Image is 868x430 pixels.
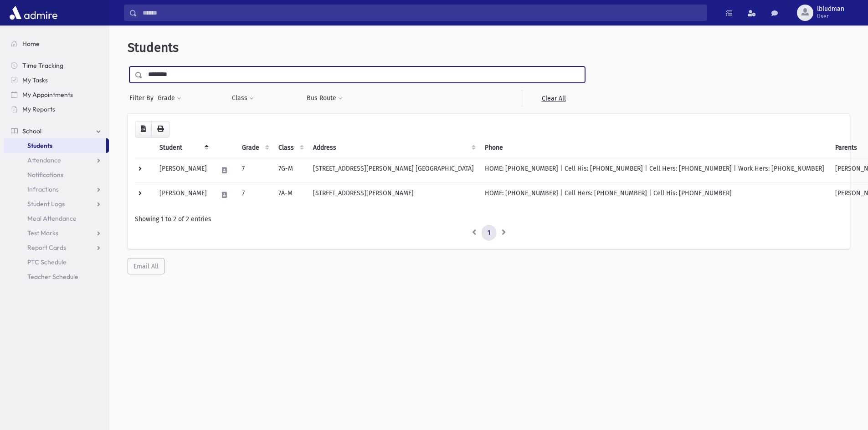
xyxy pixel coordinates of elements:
[7,4,60,22] img: AdmirePro
[4,269,109,284] a: Teacher Schedule
[4,138,106,153] a: Students
[4,240,109,255] a: Report Cards
[4,167,109,182] a: Notifications
[27,258,67,266] span: PTC Schedule
[22,91,73,99] span: My Appointments
[22,105,55,113] span: My Reports
[27,214,77,223] span: Meal Attendance
[4,124,109,138] a: School
[27,171,63,179] span: Notifications
[522,90,585,106] a: Clear All
[4,211,109,226] a: Meal Attendance
[4,182,109,197] a: Infractions
[817,13,844,20] span: User
[157,90,182,106] button: Grade
[129,93,157,103] span: Filter By
[273,182,308,207] td: 7A-M
[27,229,58,237] span: Test Marks
[22,76,48,84] span: My Tasks
[27,243,66,252] span: Report Cards
[27,200,65,208] span: Student Logs
[22,61,63,70] span: Time Tracking
[306,90,343,106] button: Bus Route
[22,127,41,135] span: School
[273,158,308,182] td: 7G-M
[154,182,212,207] td: [PERSON_NAME]
[479,137,830,158] th: Phone
[817,5,844,13] span: lbludman
[4,197,109,211] a: Student Logs
[128,258,164,274] button: Email All
[308,182,479,207] td: [STREET_ADDRESS][PERSON_NAME]
[128,40,179,55] span: Students
[236,182,273,207] td: 7
[231,90,254,106] button: Class
[27,273,78,281] span: Teacher Schedule
[4,226,109,240] a: Test Marks
[135,121,152,137] button: CSV
[479,182,830,207] td: HOME: [PHONE_NUMBER] | Cell Hers: [PHONE_NUMBER] | Cell His: [PHONE_NUMBER]
[308,158,479,182] td: [STREET_ADDRESS][PERSON_NAME] [GEOGRAPHIC_DATA]
[308,137,479,158] th: Address: activate to sort column ascending
[4,102,109,116] a: My Reports
[154,158,212,182] td: [PERSON_NAME]
[236,158,273,182] td: 7
[236,137,273,158] th: Grade: activate to sort column ascending
[4,153,109,167] a: Attendance
[4,87,109,102] a: My Appointments
[27,142,52,150] span: Students
[135,214,842,224] div: Showing 1 to 2 of 2 entries
[4,58,109,73] a: Time Tracking
[151,121,169,137] button: Print
[27,185,59,193] span: Infractions
[137,5,707,21] input: Search
[273,137,308,158] th: Class: activate to sort column ascending
[22,40,40,48] span: Home
[27,156,61,164] span: Attendance
[4,73,109,87] a: My Tasks
[4,255,109,269] a: PTC Schedule
[154,137,212,158] th: Student: activate to sort column descending
[4,36,109,51] a: Home
[479,158,830,182] td: HOME: [PHONE_NUMBER] | Cell His: [PHONE_NUMBER] | Cell Hers: [PHONE_NUMBER] | Work Hers: [PHONE_N...
[482,225,496,241] a: 1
